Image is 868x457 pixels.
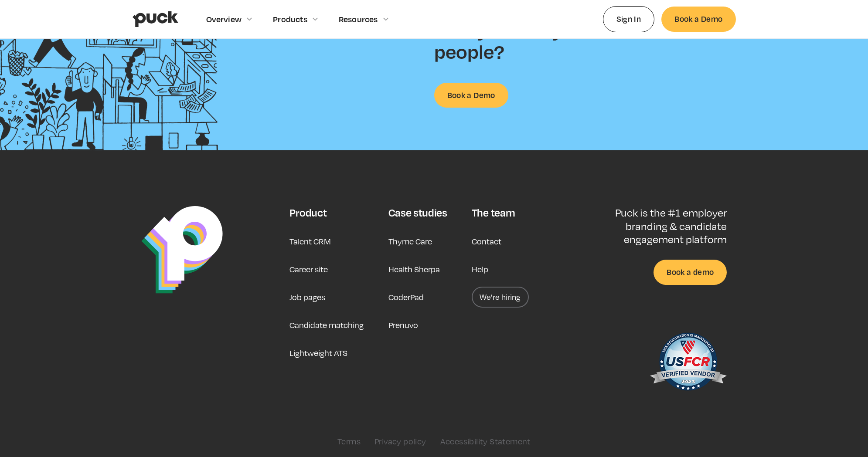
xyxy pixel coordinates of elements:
a: Book a Demo [434,83,508,108]
a: CoderPad [388,287,424,308]
p: Puck is the #1 employer branding & candidate engagement platform [587,206,727,246]
img: US Federal Contractor Registration System for Award Management Verified Vendor Seal [649,328,727,398]
a: Career site [289,259,328,280]
a: Job pages [289,287,325,308]
a: Prenuvo [388,315,418,335]
a: Talent CRM [289,231,331,252]
a: Help [472,259,488,280]
a: Thyme Care [388,231,432,252]
div: Products [273,14,307,24]
img: Puck Logo [141,206,223,294]
h2: Ready to find your people? [434,19,609,62]
a: Lightweight ATS [289,342,347,363]
div: Case studies [388,206,447,219]
a: Candidate matching [289,315,364,335]
div: Product [289,206,327,219]
a: Accessibility Statement [440,437,531,446]
a: Privacy policy [374,437,426,446]
a: Book a Demo [661,7,735,31]
div: Resources [339,14,378,24]
a: We’re hiring [472,287,529,308]
div: The team [472,206,515,219]
div: Overview [206,14,242,24]
a: Health Sherpa [388,259,440,280]
a: Contact [472,231,501,252]
a: Terms [337,437,361,446]
a: Sign In [603,6,655,32]
a: Book a demo [654,260,727,284]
